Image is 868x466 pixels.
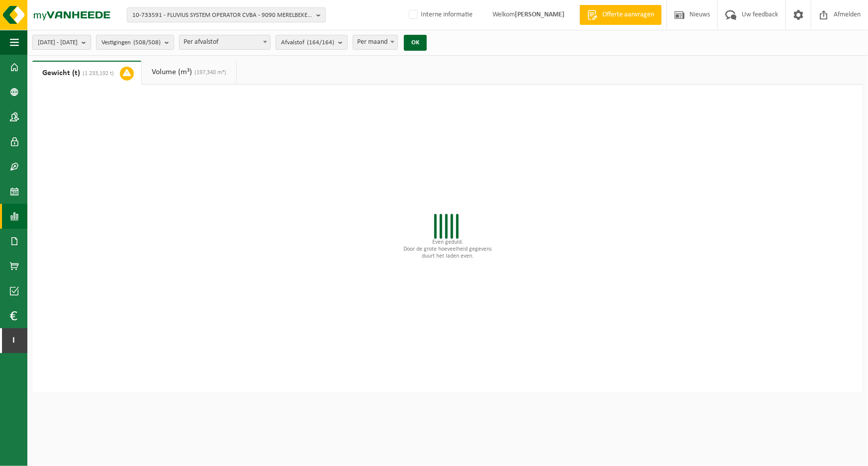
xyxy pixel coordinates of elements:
span: Per maand [353,35,398,50]
button: Afvalstof(164/164) [276,35,348,50]
button: 10-733591 - FLUVIUS SYSTEM OPERATOR CVBA - 9090 MERELBEKE-[GEOGRAPHIC_DATA], [STREET_ADDRESS] [127,7,326,22]
count: (164/164) [307,39,334,46]
a: Gewicht (t) [32,61,141,85]
count: (508/508) [133,39,161,46]
a: Offerte aanvragen [579,5,662,25]
span: Offerte aanvragen [600,10,657,20]
span: Per afvalstof [179,35,271,50]
span: Per maand [353,35,397,49]
span: Vestigingen [101,35,161,50]
span: Per afvalstof [180,35,270,49]
span: (197,340 m³) [192,70,226,76]
span: (1 233,192 t) [80,71,114,77]
label: Interne informatie [407,7,473,22]
button: Vestigingen(508/508) [96,35,174,50]
span: Afvalstof [281,35,334,50]
button: OK [404,35,427,51]
strong: [PERSON_NAME] [515,11,565,18]
span: 10-733591 - FLUVIUS SYSTEM OPERATOR CVBA - 9090 MERELBEKE-[GEOGRAPHIC_DATA], [STREET_ADDRESS] [132,8,312,23]
button: [DATE] - [DATE] [32,35,91,50]
span: I [10,328,17,353]
a: Volume (m³) [142,61,236,84]
span: [DATE] - [DATE] [38,35,78,50]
